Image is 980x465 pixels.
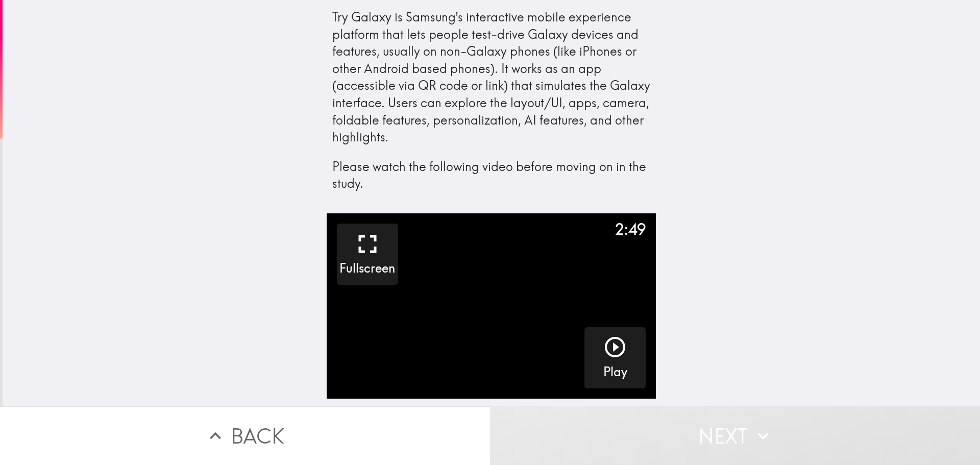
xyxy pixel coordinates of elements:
[603,363,627,381] h5: Play
[490,406,980,465] button: Next
[615,218,646,240] div: 2:49
[584,327,646,388] button: Play
[332,158,651,192] p: Please watch the following video before moving on in the study.
[339,260,395,277] h5: Fullscreen
[332,9,651,192] div: Try Galaxy is Samsung's interactive mobile experience platform that lets people test-drive Galaxy...
[337,224,398,285] button: Fullscreen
